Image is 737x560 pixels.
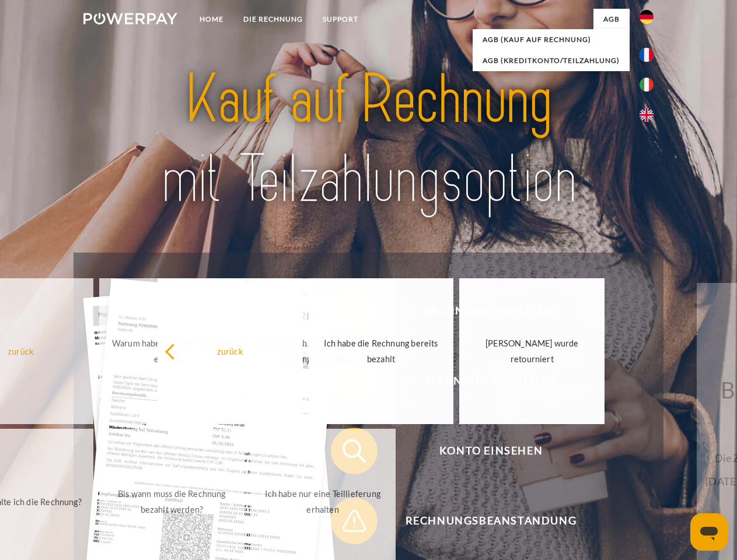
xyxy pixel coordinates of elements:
a: DIE RECHNUNG [233,9,313,30]
a: AGB (Kauf auf Rechnung) [473,29,630,50]
img: title-powerpay_de.svg [111,56,626,223]
button: Konto einsehen [331,428,634,474]
div: Ich habe nur eine Teillieferung erhalten [257,486,389,517]
button: Rechnungsbeanstandung [331,498,634,544]
img: it [640,78,654,92]
span: Konto einsehen [348,428,634,474]
img: de [640,10,654,24]
a: Home [190,9,233,30]
div: Ich habe die Rechnung bereits bezahlt [316,335,447,367]
a: AGB (Kreditkonto/Teilzahlung) [473,50,630,71]
a: SUPPORT [313,9,368,30]
iframe: Schaltfläche zum Öffnen des Messaging-Fensters [690,513,728,551]
span: Rechnungsbeanstandung [348,498,634,544]
img: en [640,108,654,122]
div: [PERSON_NAME] wurde retourniert [466,335,598,367]
div: Bis wann muss die Rechnung bezahlt werden? [106,486,237,517]
img: fr [640,48,654,62]
div: Warum habe ich eine Rechnung erhalten? [106,335,237,367]
div: zurück [165,343,296,359]
a: agb [593,9,630,30]
img: logo-powerpay-white.svg [83,13,177,24]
